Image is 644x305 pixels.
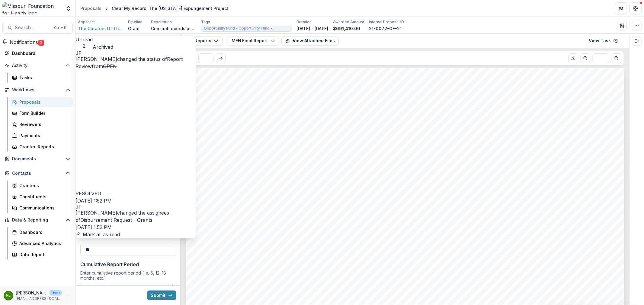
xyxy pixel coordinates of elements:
p: changed the status of from [75,55,196,197]
p: Internal Proposal ID [369,19,404,25]
div: Dashboard [19,229,68,235]
div: Enter cumulative report period (i.e. 6, 12, 18 months, etc.) [80,270,176,283]
div: Grantees [19,182,68,189]
a: Communications [10,203,73,213]
div: Payments [19,132,68,139]
div: Communications [19,205,68,211]
button: Partners [615,2,627,14]
button: Expand right [632,36,642,46]
div: Proposals [19,99,68,105]
span: Submitted By Title [213,215,303,226]
span: Documents [12,156,63,162]
p: Cumulative Report Period [80,261,139,268]
span: [PERSON_NAME] [213,193,285,202]
button: Submit [147,291,176,300]
span: Search... [15,25,50,30]
p: 21-0072-OF-21 [369,25,402,32]
div: Jean Freeman-Crawford [75,51,196,55]
a: Tasks [10,73,73,83]
div: Data Report [19,251,68,258]
span: Activity [12,63,63,68]
span: Submitted By [213,180,279,190]
p: Criminal records place a heavy toll on health. This project will develop a swift, comprehensive e... [151,25,196,32]
div: Ctrl + K [53,24,68,31]
p: changed the assignees of [75,209,196,224]
div: Proposals [80,5,101,11]
button: Mark all as read [75,231,120,238]
button: Scroll to next page [216,53,226,63]
button: MFH Final Report [228,36,279,46]
button: Scroll to previous page [581,53,590,63]
a: Form Builder [10,108,73,118]
a: Proposals [78,4,104,13]
div: Form Builder [19,110,68,116]
p: Awarded Amount [333,19,364,25]
a: Dashboard [10,227,73,237]
button: Open entity switcher [64,2,73,14]
button: Reports [184,36,223,46]
span: Strategic Relationships - Other Grants and Contracts [213,287,419,296]
div: Reviewers [19,121,68,127]
div: Grantee Reports [19,143,68,150]
a: The Curators Of The [GEOGRAPHIC_DATA][US_STATE] [78,25,123,32]
span: Data & Reporting [12,218,63,223]
p: User [50,290,62,296]
nav: breadcrumb [78,4,231,13]
span: Workflows [12,87,63,93]
span: Foundation Program Area [213,274,339,285]
div: Tasks [19,74,68,81]
p: Duration [296,19,312,25]
button: Notifications2 [2,39,44,46]
span: 2 [75,43,93,49]
a: Data Report [10,250,73,259]
img: Missouri Foundation for Health logo [2,2,62,14]
p: Applicant [78,19,95,25]
a: Grantee Reports [10,142,73,152]
p: Grant [128,25,140,32]
button: Download PDF [569,53,578,63]
span: Notifications [10,39,38,45]
a: View Task [585,36,622,46]
span: MFH Agreement No. [213,145,310,155]
p: $691,410.00 [333,25,360,32]
span: Opportunity Fund - Opportunity Fund - Grants/Contracts [204,26,289,30]
div: Constituents [19,193,68,200]
span: [PERSON_NAME] [75,210,117,216]
span: Contacts [12,171,63,176]
a: Dashboard [2,48,73,58]
div: Dashboard [12,50,68,56]
a: Constituents [10,192,73,202]
div: Advanced Analytics [19,240,68,247]
span: 2 [38,40,44,46]
button: Open Data & Reporting [2,215,73,225]
span: Project Director and Principal Investigator [213,228,375,237]
p: Tags [201,19,210,25]
span: Award Information [213,120,317,132]
div: Clear My Record: The [US_STATE] Expungement Project [112,5,228,11]
button: Get Help [630,2,642,14]
p: Pipeline [128,19,143,25]
span: RESOLVED [75,190,101,197]
button: Open Workflows [2,85,73,95]
button: More [64,292,72,299]
button: Open Documents [2,154,73,164]
a: Disbursement Request - Grants [80,217,152,223]
a: Reviewers [10,119,73,129]
button: Scroll to next page [612,53,621,63]
button: Unread [75,36,93,49]
a: Advanced Analytics [10,238,73,248]
a: Report Review [75,56,183,69]
button: Archived [93,43,113,51]
p: [DATE] 1:52 PM [75,197,196,204]
p: Description [151,19,172,25]
a: Payments [10,130,73,140]
button: Open Activity [2,61,73,70]
p: [DATE] - [DATE] [296,25,328,32]
a: Grantees [10,181,73,190]
p: [DATE] 1:52 PM [75,224,196,231]
p: [PERSON_NAME] [16,290,47,296]
span: 21-0072-OF-21 [213,158,273,166]
button: View Attached Files [281,36,339,46]
span: Submission Responses [213,94,379,109]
